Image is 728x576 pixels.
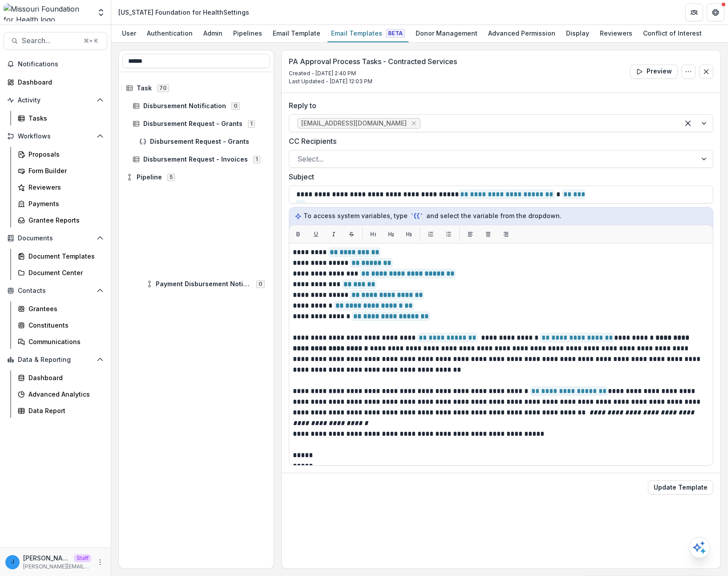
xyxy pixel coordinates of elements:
button: H2 [384,227,398,241]
div: Tasks [28,114,100,123]
div: Admin [200,27,226,40]
a: Proposals [14,147,107,162]
a: Payments [14,196,107,211]
a: Reviewers [596,25,636,42]
span: 1 [253,156,260,163]
button: Open Activity [4,93,107,107]
a: Dashboard [4,75,107,89]
a: Conflict of Interest [639,25,705,42]
a: Tasks [14,111,107,126]
div: Pipeline5 [122,170,270,184]
button: H1 [366,227,380,241]
div: Payment Disbursement Notification0 [142,277,270,291]
div: Communications [28,337,100,346]
button: Bold [291,227,305,241]
code: `{{` [409,211,425,221]
div: Task70 [122,81,270,95]
div: jonah@trytemelio.com [11,559,14,565]
p: [PERSON_NAME][EMAIL_ADDRESS][DOMAIN_NAME] [23,553,70,563]
div: Donor Management [412,27,481,40]
div: Document Center [28,268,100,277]
span: Pipeline [137,174,162,181]
span: 0 [231,102,240,110]
button: Open AI Assistant [689,537,710,558]
span: 0 [256,280,265,288]
button: Open entity switcher [95,4,107,21]
span: 5 [167,174,175,181]
button: Open Workflows [4,129,107,143]
a: Display [562,25,593,42]
a: Authentication [143,25,196,42]
div: Document Templates [28,251,100,261]
div: Pipelines [230,27,266,40]
a: Email Templates Beta [328,25,408,42]
span: Workflows [18,133,93,140]
div: Dashboard [28,373,100,382]
div: Clear selected options [681,116,695,130]
span: [EMAIL_ADDRESS][DOMAIN_NAME] [301,120,407,127]
div: Grantees [28,304,100,313]
button: Get Help [707,4,724,21]
div: Disbursement Request - Invoices1 [129,152,270,166]
div: Email Templates [328,27,408,40]
a: Constituents [14,318,107,333]
div: ⌘ + K [82,36,100,46]
p: Created - [DATE] 2:40 PM [289,69,457,77]
p: To access system variables, type and select the variable from the dropdown. [295,211,708,221]
button: List [441,227,456,241]
a: Donor Management [412,25,481,42]
a: Pipelines [230,25,266,42]
button: Open Contacts [4,284,107,298]
a: Grantee Reports [14,213,107,227]
div: Email Template [269,27,324,40]
button: Align center [481,227,495,241]
span: Payment Disbursement Notification [156,280,251,288]
img: Missouri Foundation for Health logo [4,4,91,21]
h3: PA Approval Process Tasks - Contracted Services [289,57,457,66]
label: Reply to [289,100,708,111]
span: Task [137,85,152,92]
a: Data Report [14,403,107,418]
a: Document Templates [14,249,107,264]
div: User [118,27,140,40]
span: Data & Reporting [18,356,93,364]
button: Search... [4,32,107,50]
span: Notifications [18,61,104,68]
a: Grantees [14,301,107,316]
a: Admin [200,25,226,42]
div: [US_STATE] Foundation for Health Settings [118,8,249,17]
button: H3 [402,227,416,241]
span: Documents [18,235,93,242]
div: Display [562,27,593,40]
div: Advanced Analytics [28,389,100,399]
span: Disbursement Request - Grants [143,120,243,128]
a: Email Template [269,25,324,42]
span: Beta [386,29,405,38]
button: More [95,557,105,568]
div: Disbursement Request - Grants1 [129,117,270,131]
button: Align right [499,227,513,241]
button: Preview [630,65,678,79]
div: Proposals [28,150,100,159]
div: Conflict of Interest [639,27,705,40]
div: Reviewers [28,183,100,192]
span: Disbursement Request - Invoices [143,156,248,163]
span: Contacts [18,287,93,295]
div: Form Builder [28,166,100,175]
label: CC Recipients [289,136,708,146]
a: Advanced Analytics [14,387,107,402]
button: Options [681,65,696,79]
div: Data Report [28,406,100,415]
div: Advanced Permission [485,27,559,40]
button: Open Data & Reporting [4,353,107,367]
button: Underline [309,227,323,241]
button: Partners [685,4,703,21]
p: [PERSON_NAME][EMAIL_ADDRESS][DOMAIN_NAME] [23,563,91,571]
a: Advanced Permission [485,25,559,42]
span: 1 [248,120,255,127]
div: Payments [28,199,100,208]
p: Last Updated - [DATE] 12:03 PM [289,77,457,85]
div: Disbursement Request - Grants [136,134,270,149]
div: Grantee Reports [28,215,100,225]
a: Communications [14,334,107,349]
